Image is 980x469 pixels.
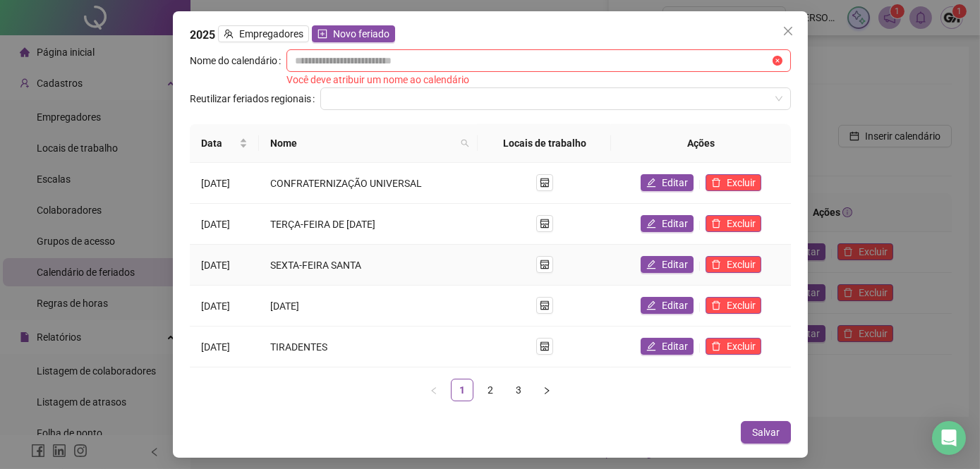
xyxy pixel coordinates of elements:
span: TERÇA-FEIRA DE [DATE] [270,219,375,230]
button: right [536,379,558,401]
li: Página anterior [423,379,445,401]
div: [DATE] [201,298,248,314]
li: 2 [479,379,502,401]
button: left [423,379,445,401]
span: Empregadores [239,26,303,42]
button: Excluir [705,256,761,273]
span: shop [539,219,549,229]
span: plus-square [317,29,327,39]
span: Excluir [726,216,755,231]
div: [DATE] [201,339,248,355]
li: Próxima página [536,379,558,401]
span: Nome [270,135,455,151]
div: Você deve atribuir um nome ao calendário [286,72,791,87]
button: Empregadores [218,25,309,42]
span: edit [646,260,655,269]
span: Excluir [726,257,755,272]
span: Novo feriado [333,26,389,42]
div: 2025 [190,25,791,44]
label: Reutilizar feriados regionais [190,87,320,110]
span: edit [646,300,655,310]
span: Data [201,135,236,151]
div: [DATE] [201,257,248,273]
span: shop [539,300,549,310]
div: Open Intercom Messenger [932,421,966,455]
button: Salvar [741,421,791,444]
button: Editar [640,215,693,232]
label: Nome do calendário [190,49,286,72]
button: Excluir [705,174,761,191]
div: [DATE] [201,176,248,191]
button: Excluir [705,297,761,314]
div: Locais de trabalho [489,135,599,151]
button: Excluir [705,338,761,355]
span: Editar [661,216,687,231]
button: Excluir [705,215,761,232]
span: right [543,386,551,395]
span: edit [646,341,655,351]
span: Editar [661,257,687,272]
span: search [461,139,469,147]
span: [DATE] [270,300,299,312]
span: Editar [661,298,687,313]
button: Editar [640,338,693,355]
span: shop [539,341,549,351]
button: Close [777,20,799,42]
span: TIRADENTES [270,341,327,353]
span: edit [646,219,655,229]
button: Editar [640,256,693,273]
button: Editar [640,297,693,314]
span: team [224,29,234,39]
span: Editar [661,175,687,190]
a: 1 [452,379,473,401]
span: Excluir [726,339,755,354]
span: CONFRATERNIZAÇÃO UNIVERSAL [270,178,422,189]
th: Data [190,124,259,163]
span: left [430,386,438,395]
div: [DATE] [201,217,248,232]
button: Editar [640,174,693,191]
span: close [782,25,794,37]
span: Excluir [726,298,755,313]
span: shop [539,178,549,188]
span: delete [710,341,720,351]
span: delete [710,300,720,310]
span: SEXTA-FEIRA SANTA [270,260,361,271]
span: shop [539,260,549,269]
li: 3 [507,379,530,401]
span: search [458,133,472,154]
span: delete [710,219,720,229]
div: Ações [622,135,779,151]
span: delete [710,260,720,269]
li: 1 [451,379,473,401]
button: Novo feriado [312,25,395,42]
span: delete [710,178,720,188]
span: Salvar [752,425,780,440]
span: Editar [661,339,687,354]
a: 3 [508,379,529,401]
span: Excluir [726,175,755,190]
span: edit [646,178,655,188]
a: 2 [480,379,501,401]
